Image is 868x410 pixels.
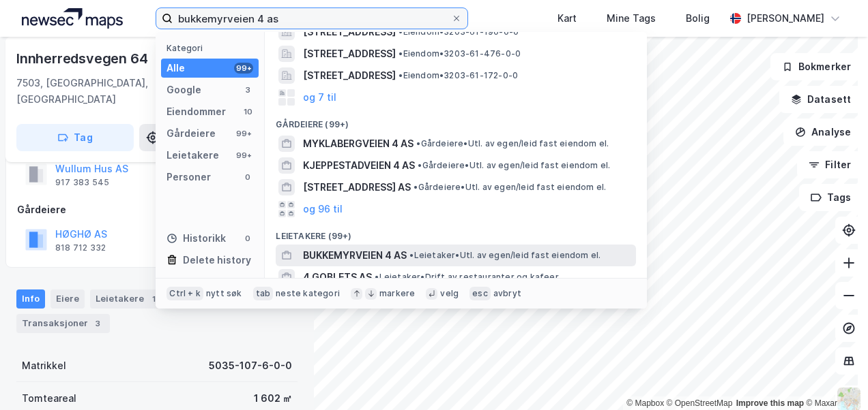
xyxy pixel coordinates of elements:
div: 99+ [234,150,253,161]
div: 0 [242,172,253,183]
input: Søk på adresse, matrikkel, gårdeiere, leietakere eller personer [173,8,450,29]
span: BUKKEMYRVEIEN 4 AS [303,247,407,264]
span: Gårdeiere • Utl. av egen/leid fast eiendom el. [416,138,609,149]
div: Leietakere [167,147,219,163]
div: Kart [558,10,577,27]
span: Eiendom • 3203-61-476-0-0 [399,48,521,59]
button: og 96 til [303,201,343,217]
img: logo.a4113a55bc3d86da70a041830d287a7e.svg [22,8,123,29]
div: Delete history [183,252,251,268]
div: neste kategori [276,288,340,299]
button: Tag [16,124,134,151]
div: 99+ [234,63,253,74]
div: Gårdeiere (99+) [265,108,647,133]
div: 10 [242,106,253,117]
div: Gårdeiere [167,125,216,142]
div: 5035-107-6-0-0 [209,358,292,374]
span: Eiendom • 3203-61-172-0-0 [399,70,518,81]
span: Gårdeiere • Utl. av egen/leid fast eiendom el. [414,182,606,193]
div: Bolig [686,10,710,27]
button: Filter [797,151,863,178]
span: MYKLABERGVEIEN 4 AS [303,136,414,152]
div: 917 383 545 [55,177,109,188]
span: 4 GOBLETS AS [303,269,372,285]
div: Alle [167,60,185,76]
span: • [399,70,403,80]
div: Leietakere [90,289,166,309]
span: Leietaker • Utl. av egen/leid fast eiendom el. [409,250,601,261]
div: Historikk [167,230,226,247]
div: Tomteareal [22,390,76,407]
span: • [414,182,418,192]
button: Datasett [779,86,863,113]
button: Analyse [783,119,863,146]
span: • [399,27,403,37]
span: [STREET_ADDRESS] AS [303,179,411,195]
div: avbryt [493,288,521,299]
div: Eiendommer [167,104,226,120]
div: Leietakere (99+) [265,220,647,245]
div: velg [440,288,459,299]
span: Gårdeiere • Utl. av egen/leid fast eiendom el. [418,160,610,171]
a: Improve this map [736,398,804,408]
button: Tags [799,184,863,211]
div: Mine Tags [607,10,656,27]
div: Ctrl + k [167,287,203,300]
span: • [409,250,414,260]
div: 99+ [234,128,253,139]
div: 3 [242,84,253,95]
div: [PERSON_NAME] [747,10,824,27]
div: 1 [147,292,160,306]
span: [STREET_ADDRESS] [303,67,396,84]
a: OpenStreetMap [667,398,733,408]
iframe: Chat Widget [800,345,868,410]
div: Personer [167,169,211,185]
span: Leietaker • Drift av restauranter og kafeer [375,272,558,283]
span: [STREET_ADDRESS] [303,24,396,40]
div: 818 712 332 [55,242,106,253]
div: Gårdeiere [17,202,297,218]
div: tab [253,287,274,300]
span: • [399,48,403,59]
div: Google [167,82,201,98]
span: KJEPPESTADVEIEN 4 AS [303,157,415,174]
div: markere [379,288,415,299]
span: • [375,272,379,282]
div: Kategori [167,43,259,53]
span: • [416,138,420,148]
button: Bokmerker [770,53,863,80]
div: 3 [91,317,104,330]
div: Info [16,289,45,309]
div: nytt søk [206,288,242,299]
div: Eiere [50,289,85,309]
button: og 7 til [303,89,336,106]
span: • [418,160,422,170]
div: Innherredsvegen 64 [16,48,150,69]
div: 7503, [GEOGRAPHIC_DATA], [GEOGRAPHIC_DATA] [16,75,232,108]
div: 0 [242,233,253,244]
span: [STREET_ADDRESS] [303,46,396,62]
div: 1 602 ㎡ [254,390,292,407]
span: Eiendom • 3203-61-190-0-0 [399,27,519,37]
div: Transaksjoner [16,314,110,333]
div: esc [469,287,491,300]
div: Matrikkel [22,358,66,374]
a: Mapbox [626,398,664,408]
